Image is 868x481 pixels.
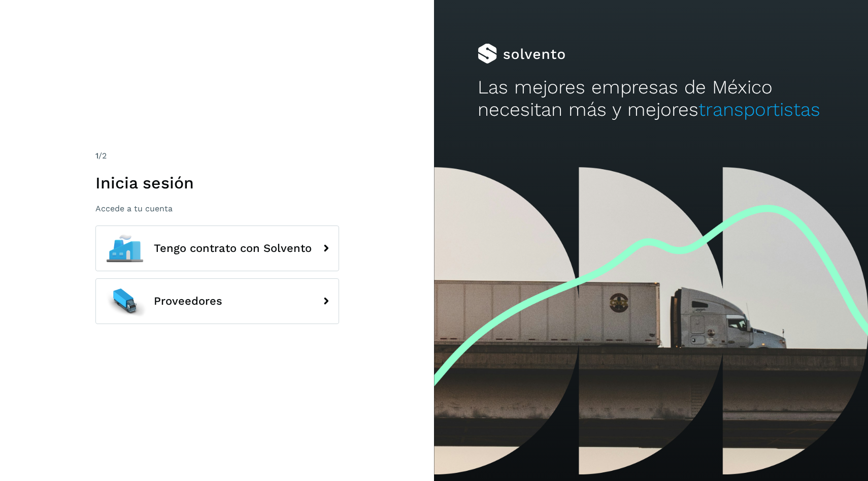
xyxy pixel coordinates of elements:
[478,76,825,121] h2: Las mejores empresas de México necesitan más y mejores
[154,295,222,307] span: Proveedores
[698,99,820,120] span: transportistas
[95,173,339,193] h1: Inicia sesión
[95,226,339,271] button: Tengo contrato con Solvento
[95,151,98,161] span: 1
[95,204,339,213] p: Accede a tu cuenta
[95,278,339,324] button: Proveedores
[154,242,312,254] span: Tengo contrato con Solvento
[95,150,339,162] div: /2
